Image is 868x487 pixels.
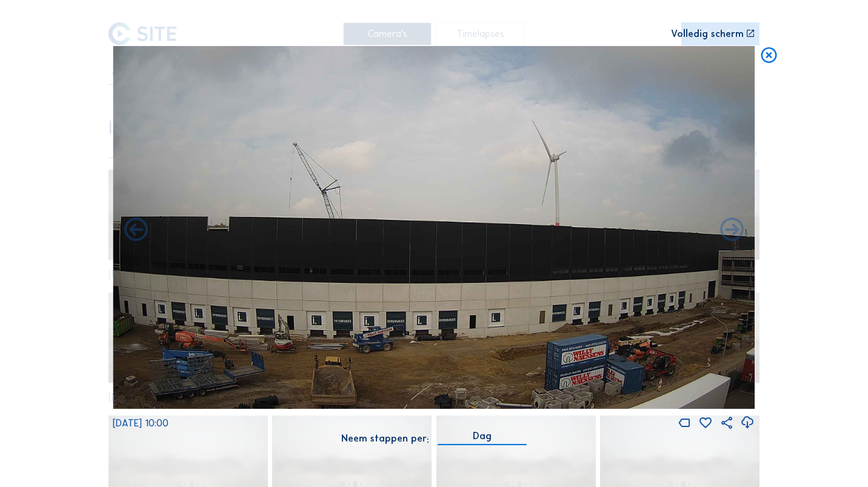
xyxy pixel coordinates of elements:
[113,46,755,409] img: Image
[113,417,169,429] span: [DATE] 10:00
[341,434,429,443] div: Neem stappen per:
[122,216,150,245] i: Forward
[438,431,527,445] div: Dag
[718,216,746,245] i: Back
[473,431,492,442] div: Dag
[671,29,744,39] div: Volledig scherm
